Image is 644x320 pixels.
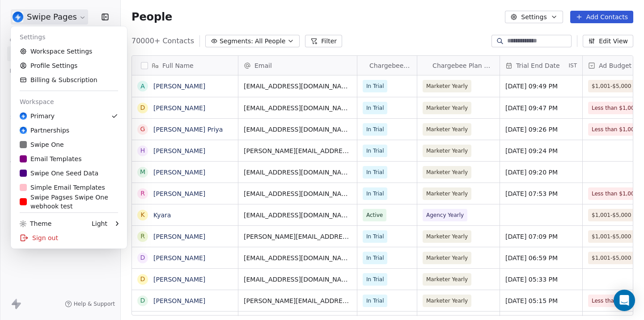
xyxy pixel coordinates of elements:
div: Swipe One [20,140,64,149]
img: user_01J93QE9VH11XXZQZDP4TWZEES.jpg [20,127,27,134]
a: Billing & Subscription [14,73,123,87]
div: Partnerships [20,126,69,135]
div: Swipe Pagses Swipe One webhook test [20,193,118,211]
a: Profile Settings [14,58,123,73]
div: Simple Email Templates [20,183,105,192]
div: Workspace [14,95,123,109]
div: Email Templates [20,154,81,163]
img: user_01J93QE9VH11XXZQZDP4TWZEES.jpg [20,112,27,120]
div: Sign out [14,231,123,245]
a: Workspace Settings [14,44,123,58]
div: Settings [14,30,123,44]
div: Swipe One Seed Data [20,169,98,178]
div: Theme [20,219,51,228]
div: Light [92,219,107,228]
div: Primary [20,112,55,121]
